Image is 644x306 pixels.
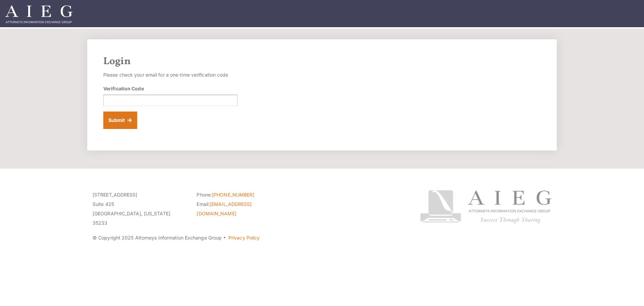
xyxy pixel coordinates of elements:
p: © Copyright 2025 Attorneys Information Exchange Group [93,233,395,243]
img: Attorneys Information Exchange Group logo [420,190,551,223]
p: Please check your email for a one-time verification code [103,70,237,80]
img: Attorneys Information Exchange Group [5,5,72,23]
li: Email: [197,200,290,218]
span: · [223,237,226,241]
h2: Login [103,55,541,68]
button: Submit [103,112,137,129]
a: [PHONE_NUMBER] [212,192,254,198]
p: [STREET_ADDRESS] Suite 425 [GEOGRAPHIC_DATA], [US_STATE] 35233 [93,190,186,228]
a: [EMAIL_ADDRESS][DOMAIN_NAME] [197,201,252,216]
label: Verification Code [103,85,144,92]
li: Phone: [197,190,290,200]
a: Privacy Policy [228,235,260,241]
